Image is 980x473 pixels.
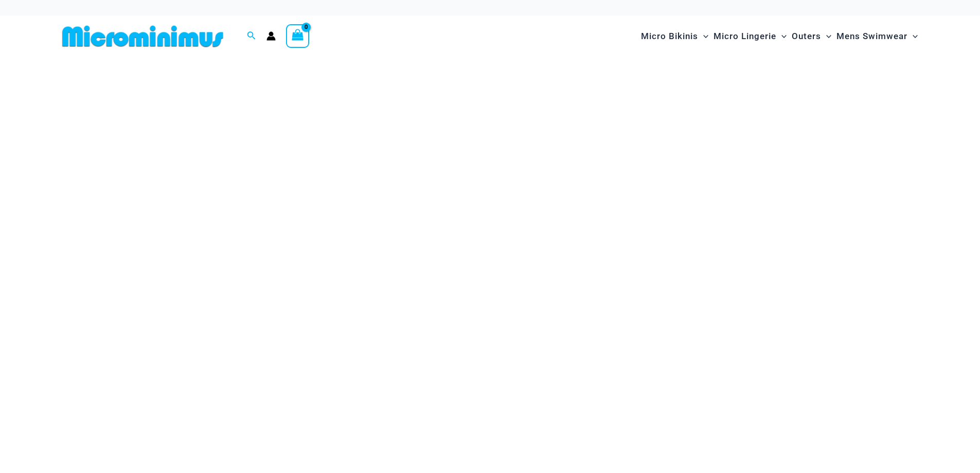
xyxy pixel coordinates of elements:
[711,21,789,52] a: Micro LingerieMenu ToggleMenu Toggle
[638,21,711,52] a: Micro BikinisMenu ToggleMenu Toggle
[907,23,918,49] span: Menu Toggle
[266,31,276,41] a: Account icon link
[698,23,708,49] span: Menu Toggle
[641,23,698,49] span: Micro Bikinis
[286,24,310,48] a: View Shopping Cart, empty
[58,25,227,48] img: MM SHOP LOGO FLAT
[776,23,787,49] span: Menu Toggle
[789,21,834,52] a: OutersMenu ToggleMenu Toggle
[821,23,831,49] span: Menu Toggle
[247,30,256,43] a: Search icon link
[637,19,922,54] nav: Site Navigation
[834,21,920,52] a: Mens SwimwearMenu ToggleMenu Toggle
[792,23,821,49] span: Outers
[714,23,776,49] span: Micro Lingerie
[836,23,907,49] span: Mens Swimwear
